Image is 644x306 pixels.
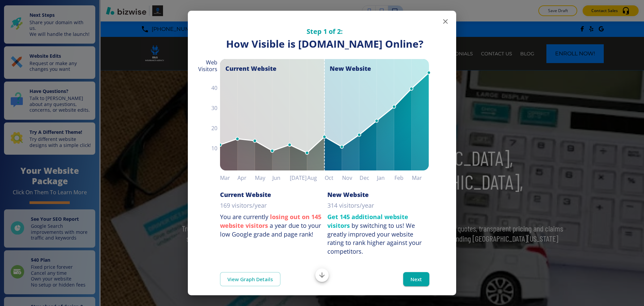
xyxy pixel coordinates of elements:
[315,268,329,282] button: Scroll to bottom
[327,213,429,256] p: by switching to us!
[360,173,377,183] h6: Dec
[327,213,408,229] strong: Get 145 additional website visitors
[255,173,272,183] h6: May
[220,201,267,210] p: 169 visitors/year
[327,201,374,210] p: 314 visitors/year
[290,173,307,183] h6: [DATE]
[325,173,342,183] h6: Oct
[220,191,271,199] h6: Current Website
[327,191,369,199] h6: New Website
[220,272,280,286] a: View Graph Details
[412,173,429,183] h6: Mar
[377,173,394,183] h6: Jan
[394,173,412,183] h6: Feb
[403,272,429,286] button: Next
[220,213,322,239] p: You are currently a year due to your low Google grade and page rank!
[220,213,321,229] strong: losing out on 145 website visitors
[220,173,237,183] h6: Mar
[272,173,290,183] h6: Jun
[307,173,325,183] h6: Aug
[342,173,360,183] h6: Nov
[237,173,255,183] h6: Apr
[327,221,422,255] div: We greatly improved your website rating to rank higher against your competitors.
